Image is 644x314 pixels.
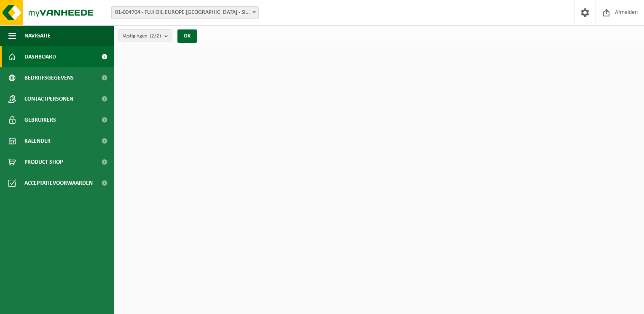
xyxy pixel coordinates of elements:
span: Contactpersonen [24,88,73,109]
span: 01-004704 - FUJI OIL EUROPE NV - SINT-KRUIS-WINKEL [112,7,258,19]
span: Vestigingen [123,30,161,43]
span: Dashboard [24,46,56,67]
button: OK [177,29,197,43]
button: Vestigingen(2/2) [118,29,172,42]
span: Gebruikers [24,109,56,130]
span: 01-004704 - FUJI OIL EUROPE NV - SINT-KRUIS-WINKEL [111,6,259,19]
span: Acceptatievoorwaarden [24,173,93,194]
count: (2/2) [150,33,161,39]
span: Navigatie [24,25,51,46]
span: Kalender [24,130,51,152]
span: Bedrijfsgegevens [24,67,74,88]
span: Product Shop [24,152,63,173]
